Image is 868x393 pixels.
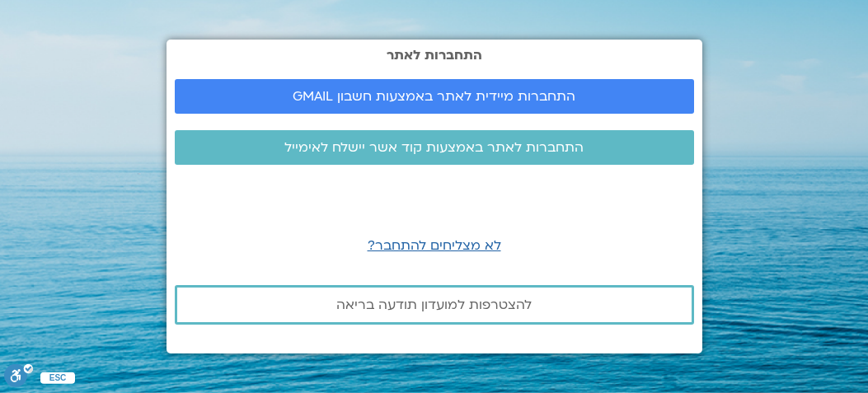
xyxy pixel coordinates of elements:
[175,130,694,165] a: התחברות לאתר באמצעות קוד אשר יישלח לאימייל
[368,236,501,255] a: לא מצליחים להתחבר?
[175,285,694,325] a: להצטרפות למועדון תודעה בריאה
[175,48,694,63] h2: התחברות לאתר
[284,140,584,155] span: התחברות לאתר באמצעות קוד אשר יישלח לאימייל
[175,79,694,114] a: התחברות מיידית לאתר באמצעות חשבון GMAIL
[336,297,532,312] span: להצטרפות למועדון תודעה בריאה
[293,89,575,104] span: התחברות מיידית לאתר באמצעות חשבון GMAIL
